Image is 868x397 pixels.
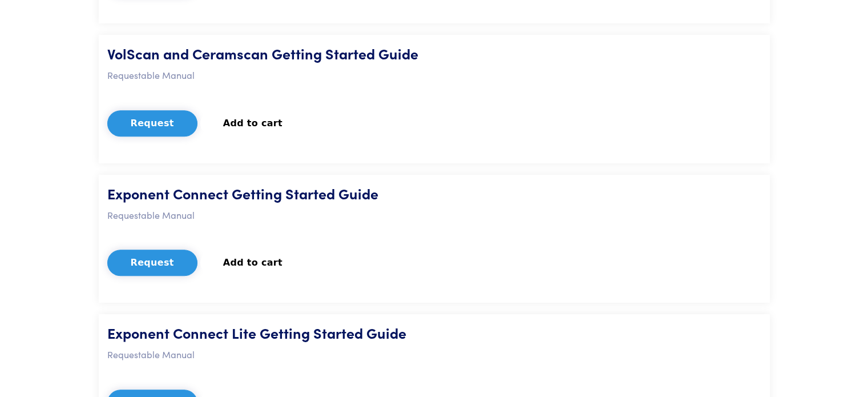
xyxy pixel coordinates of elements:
[107,323,761,343] h5: Exponent Connect Lite Getting Started Guide
[107,347,761,362] p: Requestable Manual
[107,250,197,276] button: Request
[107,110,197,137] button: Request
[107,43,761,63] h5: VolScan and Ceramscan Getting Started Guide
[107,208,761,223] p: Requestable Manual
[107,183,761,203] h5: Exponent Connect Getting Started Guide
[200,111,305,136] button: Add to cart
[107,68,761,83] p: Requestable Manual
[200,250,305,275] button: Add to cart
